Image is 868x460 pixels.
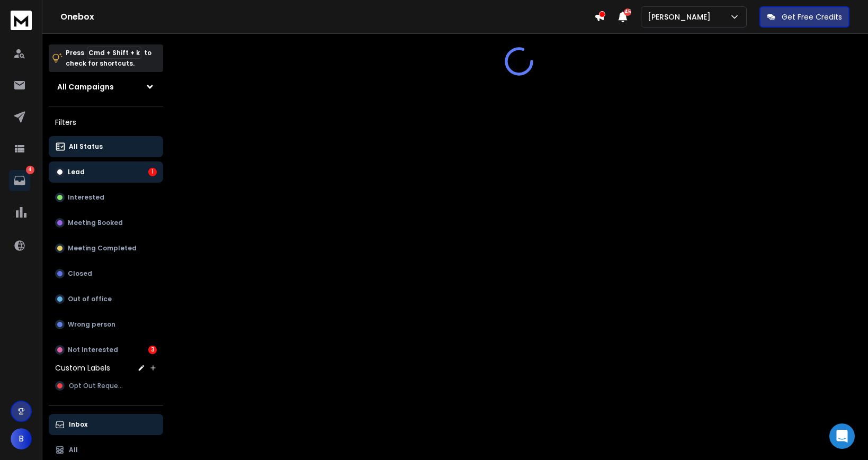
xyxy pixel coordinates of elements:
[49,263,163,284] button: Closed
[759,6,849,28] button: Get Free Credits
[148,168,157,176] div: 1
[26,166,34,174] p: 4
[68,320,115,329] p: Wrong person
[782,12,842,22] p: Get Free Credits
[69,382,124,390] span: Opt Out Request
[68,346,118,354] p: Not Interested
[49,115,163,130] h3: Filters
[11,11,32,30] img: logo
[60,11,594,23] h1: Onebox
[49,414,163,435] button: Inbox
[68,244,137,252] p: Meeting Completed
[49,161,163,183] button: Lead1
[68,219,123,227] p: Meeting Booked
[49,136,163,157] button: All Status
[57,82,114,92] h1: All Campaigns
[49,288,163,310] button: Out of office
[11,428,32,449] button: B
[66,48,151,69] p: Press to check for shortcuts.
[49,187,163,208] button: Interested
[68,295,112,303] p: Out of office
[49,238,163,259] button: Meeting Completed
[69,446,78,454] p: All
[148,346,157,354] div: 3
[648,12,715,22] p: [PERSON_NAME]
[49,76,163,97] button: All Campaigns
[69,420,87,429] p: Inbox
[87,47,141,59] span: Cmd + Shift + k
[68,269,92,278] p: Closed
[9,170,30,191] a: 4
[829,423,855,449] div: Open Intercom Messenger
[69,142,103,151] p: All Status
[49,314,163,335] button: Wrong person
[624,8,631,16] span: 45
[49,375,163,396] button: Opt Out Request
[55,363,110,373] h3: Custom Labels
[49,212,163,233] button: Meeting Booked
[68,168,85,176] p: Lead
[68,193,104,202] p: Interested
[49,339,163,360] button: Not Interested3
